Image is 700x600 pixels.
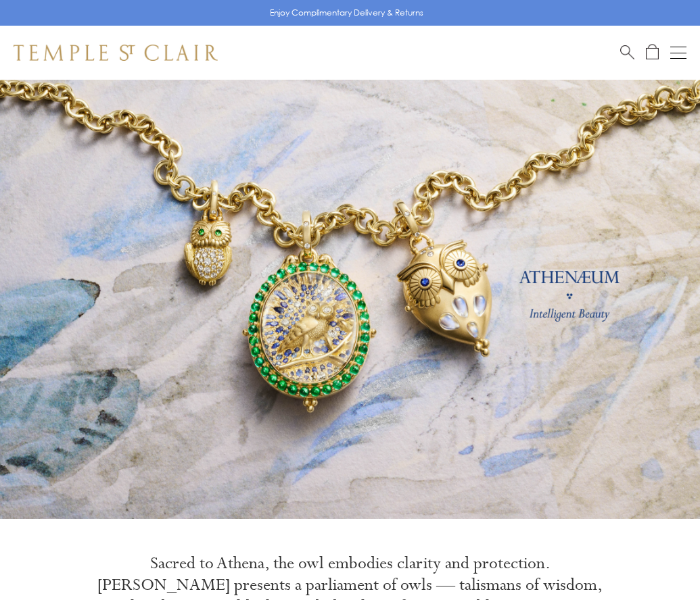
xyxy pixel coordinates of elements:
a: Open Shopping Bag [646,44,659,61]
button: Open navigation [670,45,686,61]
img: Temple St. Clair [14,45,218,61]
p: Enjoy Complimentary Delivery & Returns [270,6,423,20]
a: Search [620,44,634,61]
